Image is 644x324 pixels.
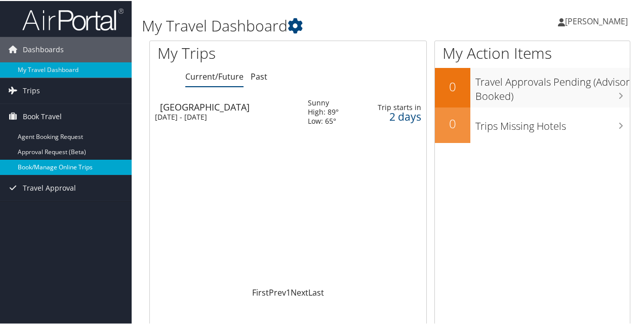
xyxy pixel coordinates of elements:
a: Past [251,70,267,81]
div: [GEOGRAPHIC_DATA] [160,101,298,111]
a: Next [291,286,308,297]
a: Last [308,286,324,297]
a: 0Trips Missing Hotels [435,106,630,142]
h3: Trips Missing Hotels [475,113,630,132]
div: Trip starts in [369,102,421,111]
div: Low: 65° [308,116,339,125]
div: High: 89° [308,106,339,116]
img: airportal-logo.png [22,7,124,30]
h1: My Action Items [435,42,630,63]
span: Dashboards [23,36,64,61]
span: [PERSON_NAME] [565,15,628,26]
span: Trips [23,77,40,102]
span: Book Travel [23,103,62,128]
a: First [252,286,269,297]
a: 1 [286,286,291,297]
a: 0Travel Approvals Pending (Advisor Booked) [435,67,630,106]
a: Prev [269,286,286,297]
div: Sunny [308,97,339,106]
h2: 0 [435,114,470,131]
h1: My Travel Dashboard [142,14,472,35]
h3: Travel Approvals Pending (Advisor Booked) [475,69,630,102]
a: [PERSON_NAME] [558,5,638,35]
span: Travel Approval [23,174,76,200]
div: [DATE] - [DATE] [155,112,293,121]
a: Current/Future [185,70,244,81]
h2: 0 [435,77,470,94]
div: 2 days [369,111,421,120]
h1: My Trips [157,42,303,63]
